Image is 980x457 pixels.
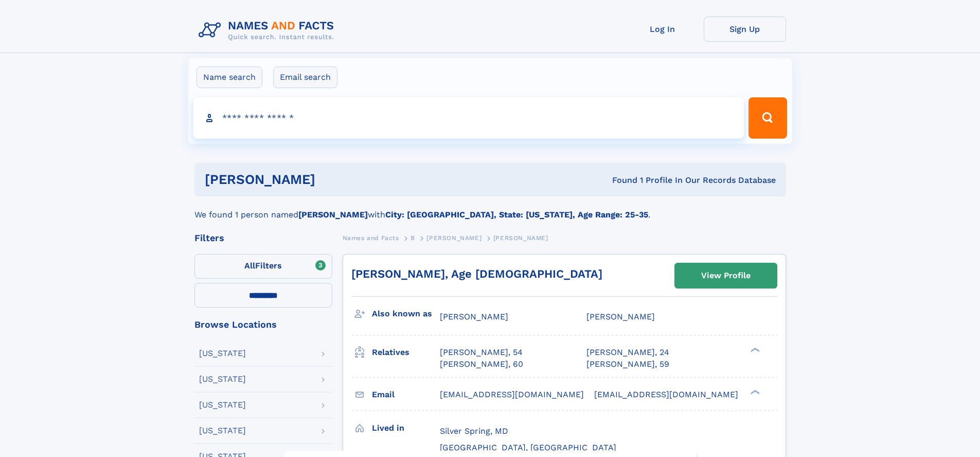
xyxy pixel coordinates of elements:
[748,388,760,395] div: ❯
[621,16,704,42] a: Log In
[704,16,786,42] a: Sign Up
[372,386,440,403] h3: Email
[440,359,523,370] a: [PERSON_NAME], 60
[194,254,332,279] label: Filters
[194,196,786,221] div: We found 1 person named with .
[199,375,246,383] div: [US_STATE]
[244,261,255,270] span: All
[440,312,508,321] span: [PERSON_NAME]
[273,66,337,88] label: Email search
[199,427,246,435] div: [US_STATE]
[351,267,602,280] a: [PERSON_NAME], Age [DEMOGRAPHIC_DATA]
[464,175,776,186] div: Found 1 Profile In Our Records Database
[372,344,440,361] h3: Relatives
[199,349,246,358] div: [US_STATE]
[586,347,669,358] a: [PERSON_NAME], 24
[372,419,440,437] h3: Lived in
[748,347,760,353] div: ❯
[194,320,332,329] div: Browse Locations
[411,231,415,244] a: B
[205,173,464,186] h1: [PERSON_NAME]
[440,347,523,358] a: [PERSON_NAME], 54
[197,66,262,88] label: Name search
[193,97,744,139] input: search input
[594,390,738,399] span: [EMAIL_ADDRESS][DOMAIN_NAME]
[194,16,343,44] img: Logo Names and Facts
[426,234,482,242] span: [PERSON_NAME]
[194,233,332,243] div: Filters
[493,234,548,242] span: [PERSON_NAME]
[440,390,584,399] span: [EMAIL_ADDRESS][DOMAIN_NAME]
[586,312,655,321] span: [PERSON_NAME]
[426,231,482,244] a: [PERSON_NAME]
[440,443,616,452] span: [GEOGRAPHIC_DATA], [GEOGRAPHIC_DATA]
[199,401,246,409] div: [US_STATE]
[586,359,669,370] a: [PERSON_NAME], 59
[749,97,787,139] button: Search Button
[675,263,777,288] a: View Profile
[298,210,368,219] b: [PERSON_NAME]
[440,426,508,436] span: Silver Spring, MD
[372,305,440,323] h3: Also known as
[385,210,648,219] b: City: [GEOGRAPHIC_DATA], State: [US_STATE], Age Range: 25-35
[411,234,415,242] span: B
[343,231,399,244] a: Names and Facts
[701,264,751,287] div: View Profile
